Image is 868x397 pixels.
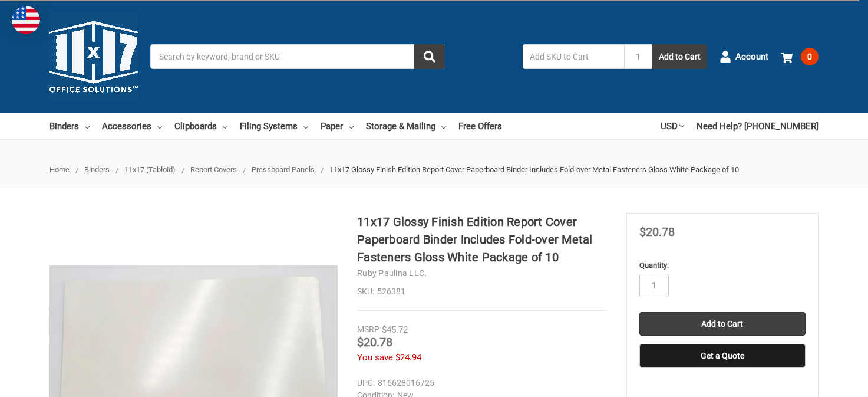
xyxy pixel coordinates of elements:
[801,48,819,65] span: 0
[781,41,819,72] a: 0
[357,323,379,336] div: MSRP
[357,286,374,298] dt: SKU:
[150,44,445,69] input: Search by keyword, brand or SKU
[639,312,806,336] input: Add to Cart
[124,165,176,174] a: 11x17 (Tabloid)
[49,113,90,139] a: Binders
[49,165,70,174] a: Home
[639,225,675,239] span: $20.78
[174,113,227,139] a: Clipboards
[652,44,707,69] button: Add to Cart
[84,165,110,174] a: Binders
[639,260,806,271] label: Quantity:
[102,113,162,139] a: Accessories
[357,268,427,278] a: Ruby Paulina LLC.
[458,113,502,139] a: Free Offers
[252,165,315,174] a: Pressboard Panels
[357,286,607,298] dd: 526381
[329,165,739,174] span: 11x17 Glossy Finish Edition Report Cover Paperboard Binder Includes Fold-over Metal Fasteners Glo...
[357,377,375,389] dt: UPC:
[49,12,138,101] img: 11x17.com
[366,113,446,139] a: Storage & Mailing
[639,344,806,368] button: Get a Quote
[523,44,624,69] input: Add SKU to Cart
[321,113,354,139] a: Paper
[395,352,421,363] span: $24.94
[12,6,40,34] img: duty and tax information for United States
[661,113,684,139] a: USD
[735,50,768,64] span: Account
[357,213,607,266] h1: 11x17 Glossy Finish Edition Report Cover Paperboard Binder Includes Fold-over Metal Fasteners Glo...
[697,113,819,139] a: Need Help? [PHONE_NUMBER]
[190,165,237,174] a: Report Covers
[382,324,408,335] span: $45.72
[240,113,308,139] a: Filing Systems
[720,41,768,72] a: Account
[357,335,392,349] span: $20.78
[357,352,393,363] span: You save
[357,377,602,389] dd: 816628016725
